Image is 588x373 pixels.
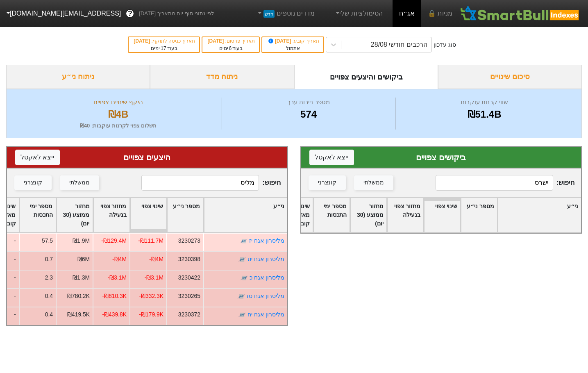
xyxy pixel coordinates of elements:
[434,41,456,49] div: סוג עדכון
[247,311,284,318] a: מליסרון אגח יח
[20,198,56,232] div: Toggle SortBy
[309,151,573,164] div: ביקושים צפויים
[138,237,163,245] div: -₪111.7M
[240,274,248,282] img: tase link
[397,107,571,122] div: ₪51.4B
[207,38,225,44] span: [DATE]
[102,292,127,300] div: -₪810.3K
[204,198,287,232] div: Toggle SortBy
[73,237,90,245] div: ₪1.9M
[134,38,151,44] span: [DATE]
[250,274,284,281] a: מליסרון אגח כ
[318,178,336,187] div: קונצרני
[350,198,386,232] div: Toggle SortBy
[141,175,259,191] input: 480 רשומות...
[178,273,200,282] div: 3230422
[224,98,393,107] div: מספר ניירות ערך
[178,310,200,319] div: 3230372
[207,45,255,52] div: בעוד ימים
[102,310,127,319] div: -₪439.8K
[149,255,163,264] div: -₪4M
[101,237,126,245] div: -₪129.4M
[139,292,163,300] div: -₪332.3K
[238,255,246,264] img: tase link
[112,255,127,264] div: -₪4M
[57,198,93,232] div: Toggle SortBy
[45,292,52,300] div: 0.4
[247,293,284,299] a: מליסרון אגח טז
[161,45,166,51] span: 17
[130,198,166,232] div: Toggle SortBy
[253,5,318,22] a: מדדים נוספיםחדש
[436,175,553,191] input: 94 רשומות...
[461,198,497,232] div: Toggle SortBy
[371,40,427,50] div: הרכבים חודשי 28/08
[15,150,60,165] button: ייצא לאקסל
[107,273,127,282] div: -₪3.1M
[178,237,200,245] div: 3230273
[397,98,571,107] div: שווי קרנות עוקבות
[331,5,386,22] a: הסימולציות שלי
[363,178,384,187] div: ממשלתי
[237,292,245,300] img: tase link
[141,175,280,191] span: חיפוש :
[438,65,582,89] div: סיכום שינויים
[436,175,574,191] span: חיפוש :
[45,255,52,264] div: 0.7
[128,8,132,19] span: ?
[459,5,581,22] img: SmartBull
[139,9,214,18] span: לפי נתוני סוף יום מתאריך [DATE]
[17,107,220,122] div: ₪4B
[77,255,89,264] div: ₪6M
[67,310,89,319] div: ₪419.5K
[263,10,275,18] span: חדש
[498,198,581,232] div: Toggle SortBy
[67,292,89,300] div: ₪780.2K
[6,65,150,89] div: ניתוח ני״ע
[69,178,90,187] div: ממשלתי
[41,237,52,245] div: 57.5
[14,175,52,190] button: קונצרני
[178,255,200,264] div: 3230398
[17,98,220,107] div: היקף שינויים צפויים
[133,37,195,45] div: תאריך כניסה לתוקף :
[167,198,203,232] div: Toggle SortBy
[249,237,284,244] a: מליסרון אגח יז
[240,237,248,245] img: tase link
[313,198,350,232] div: Toggle SortBy
[266,37,319,45] div: תאריך קובע :
[73,273,90,282] div: ₪1.3M
[309,150,354,165] button: ייצא לאקסל
[387,198,423,232] div: Toggle SortBy
[139,310,163,319] div: -₪179.9K
[267,38,293,44] span: [DATE]
[247,256,284,262] a: מליסרון אגח יט
[309,175,346,190] button: קונצרני
[424,198,460,232] div: Toggle SortBy
[207,37,255,45] div: תאריך פרסום :
[224,107,393,122] div: 574
[45,273,52,282] div: 2.3
[286,45,300,51] span: אתמול
[178,292,200,300] div: 3230265
[354,175,393,190] button: ממשלתי
[144,273,163,282] div: -₪3.1M
[93,198,129,232] div: Toggle SortBy
[229,45,232,51] span: 6
[45,310,52,319] div: 0.4
[17,122,220,130] div: תשלום צפוי לקרנות עוקבות : ₪40
[60,175,99,190] button: ממשלתי
[15,151,279,164] div: היצעים צפויים
[238,311,246,319] img: tase link
[150,65,294,89] div: ניתוח מדד
[133,45,195,52] div: בעוד ימים
[294,65,438,89] div: ביקושים והיצעים צפויים
[24,178,42,187] div: קונצרני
